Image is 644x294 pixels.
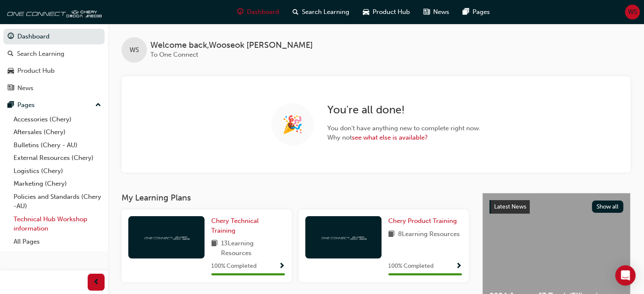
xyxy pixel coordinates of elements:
[10,213,105,235] a: Technical Hub Workshop information
[143,233,190,241] img: oneconnect
[398,229,460,240] span: 8 Learning Resources
[8,85,14,92] span: news-icon
[456,261,462,272] button: Show Progress
[592,201,624,213] button: Show all
[3,80,105,96] a: News
[10,126,105,139] a: Aftersales (Chery)
[122,193,469,203] h3: My Learning Plans
[4,3,102,20] img: oneconnect
[8,67,14,75] span: car-icon
[388,216,460,226] a: Chery Product Training
[433,7,449,17] span: News
[417,3,456,21] a: news-iconNews
[327,103,481,117] h2: You ' re all done!
[356,3,417,21] a: car-iconProduct Hub
[423,7,430,17] span: news-icon
[130,45,139,55] span: WS
[489,200,623,214] a: Latest NewsShow all
[10,113,105,126] a: Accessories (Chery)
[211,217,259,234] span: Chery Technical Training
[615,265,636,286] div: Open Intercom Messenger
[150,51,198,58] span: To One Connect
[17,100,35,110] div: Pages
[279,263,285,270] span: Show Progress
[247,7,279,17] span: Dashboard
[320,233,367,241] img: oneconnect
[211,216,285,235] a: Chery Technical Training
[221,239,285,258] span: 13 Learning Resources
[3,97,105,113] button: Pages
[625,5,640,19] button: WS
[293,7,299,17] span: search-icon
[3,63,105,79] a: Product Hub
[628,7,637,17] span: WS
[327,124,481,133] span: You don ' t have anything new to complete right now.
[95,100,101,111] span: up-icon
[388,229,395,240] span: book-icon
[473,7,490,17] span: Pages
[93,277,100,288] span: prev-icon
[286,3,356,21] a: search-iconSearch Learning
[3,27,105,97] button: DashboardSearch LearningProduct HubNews
[463,7,469,17] span: pages-icon
[352,134,428,141] a: see what else is available?
[8,102,14,109] span: pages-icon
[10,151,105,165] a: External Resources (Chery)
[10,190,105,213] a: Policies and Standards (Chery -AU)
[388,261,434,271] span: 100 % Completed
[363,7,369,17] span: car-icon
[8,50,14,58] span: search-icon
[3,29,105,44] a: Dashboard
[230,3,286,21] a: guage-iconDashboard
[17,83,33,93] div: News
[373,7,410,17] span: Product Hub
[8,33,14,41] span: guage-icon
[282,120,303,129] span: 🎉
[279,261,285,272] button: Show Progress
[327,133,481,143] span: Why not
[10,165,105,178] a: Logistics (Chery)
[211,239,218,258] span: book-icon
[494,203,526,210] span: Latest News
[456,263,462,270] span: Show Progress
[237,7,243,17] span: guage-icon
[10,139,105,152] a: Bulletins (Chery - AU)
[17,66,55,76] div: Product Hub
[302,7,349,17] span: Search Learning
[3,46,105,62] a: Search Learning
[150,41,313,50] span: Welcome back , Wooseok [PERSON_NAME]
[10,235,105,248] a: All Pages
[10,177,105,190] a: Marketing (Chery)
[211,261,257,271] span: 100 % Completed
[17,49,64,59] div: Search Learning
[388,217,457,225] span: Chery Product Training
[456,3,497,21] a: pages-iconPages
